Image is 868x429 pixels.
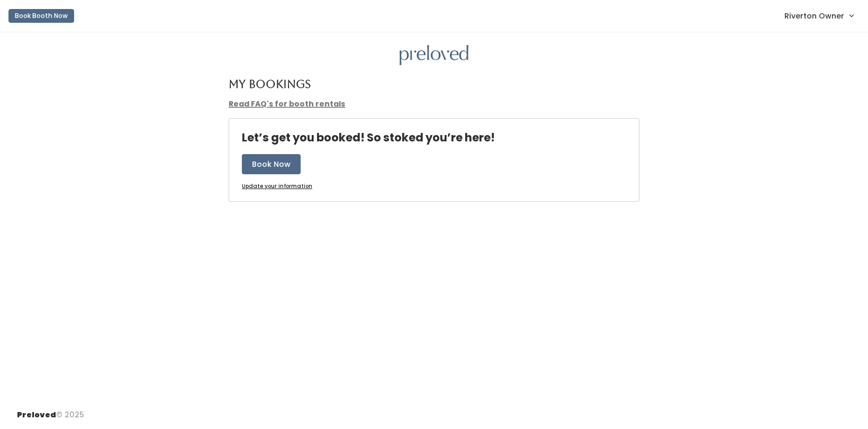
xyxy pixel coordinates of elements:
img: preloved logo [400,45,468,66]
h4: Let’s get you booked! So stoked you’re here! [242,131,495,144]
a: Book Booth Now [8,4,74,28]
a: Update your information [242,183,312,191]
span: Riverton Owner [784,10,844,22]
div: © 2025 [17,401,84,421]
span: Preloved [17,409,56,420]
u: Update your information [242,182,312,190]
h4: My Bookings [229,78,311,90]
button: Book Booth Now [8,9,74,23]
a: Riverton Owner [774,4,864,27]
a: Read FAQ's for booth rentals [229,99,345,109]
button: Book Now [242,154,301,174]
